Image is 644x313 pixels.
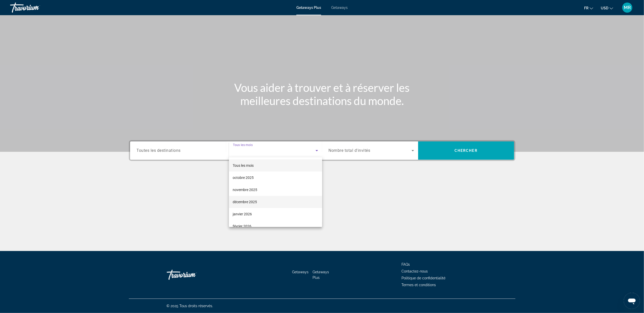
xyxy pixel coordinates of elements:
iframe: Bouton de lancement de la fenêtre de messagerie [624,293,640,309]
span: décembre 2025 [233,199,257,205]
span: novembre 2025 [233,187,257,193]
span: octobre 2025 [233,175,254,181]
span: Tous les mois [233,163,254,168]
span: février 2026 [233,223,252,229]
span: janvier 2026 [233,211,252,217]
